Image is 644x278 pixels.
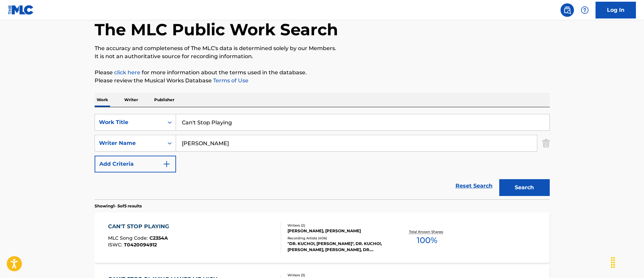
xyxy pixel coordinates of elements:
[608,252,618,273] div: Drag
[452,178,496,193] a: Reset Search
[610,246,644,278] iframe: Chat Widget
[542,135,550,152] img: Delete Criterion
[578,3,591,17] div: Help
[95,44,550,52] p: The accuracy and completeness of The MLC's data is determined solely by our Members.
[122,93,140,107] p: Writer
[152,93,176,107] p: Publisher
[99,139,160,147] div: Writer Name
[95,52,550,61] p: It is not an authoritative source for recording information.
[124,242,157,248] span: T0420094912
[563,6,571,14] img: search
[95,156,176,172] button: Add Criteria
[287,273,389,278] div: Writers ( 3 )
[114,69,140,76] a: click here
[212,77,248,84] a: Terms of Use
[287,236,389,241] div: Recording Artists ( 406 )
[95,19,338,40] h1: The MLC Public Work Search
[95,69,550,77] p: Please for more information about the terms used in the database.
[99,118,160,126] div: Work Title
[287,223,389,228] div: Writers ( 2 )
[417,234,437,246] span: 100 %
[499,179,550,196] button: Search
[95,93,110,107] p: Work
[95,77,550,85] p: Please review the Musical Works Database
[561,3,574,17] a: Public Search
[8,5,34,15] img: MLC Logo
[581,6,589,14] img: help
[108,223,172,231] div: CAN'T STOP PLAYING
[287,241,389,253] div: "DR. KUCHO!, [PERSON_NAME]", DR. KUCHO!, [PERSON_NAME], [PERSON_NAME], DR. KUCHO!|[PERSON_NAME], ...
[95,114,550,199] form: Search Form
[149,235,168,241] span: C2354A
[287,228,389,234] div: [PERSON_NAME], [PERSON_NAME]
[163,160,171,168] img: 9d2ae6d4665cec9f34b9.svg
[95,212,550,263] a: CAN'T STOP PLAYINGMLC Song Code:C2354AISWC:T0420094912Writers (2)[PERSON_NAME], [PERSON_NAME]Reco...
[108,235,149,241] span: MLC Song Code :
[409,229,445,234] p: Total Known Shares:
[108,242,124,248] span: ISWC :
[596,2,636,18] a: Log In
[95,203,142,209] p: Showing 1 - 5 of 5 results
